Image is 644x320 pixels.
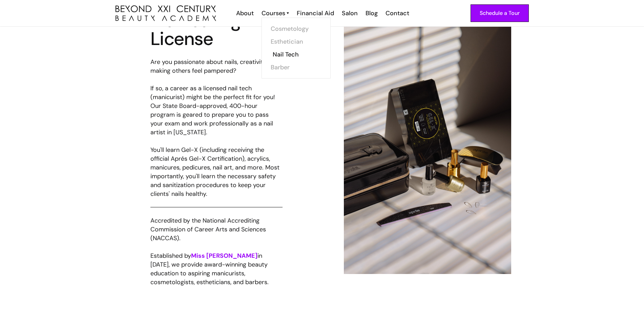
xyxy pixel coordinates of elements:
div: About [236,9,254,18]
a: Courses [262,9,289,18]
div: Financial Aid [297,9,334,18]
img: Aprés Nail kit [344,23,511,274]
a: Miss [PERSON_NAME] [191,252,257,260]
a: Nail Tech [273,48,324,61]
p: Accredited by the National Accrediting Commission of Career Arts and Sciences (NACCAS). Establish... [150,216,283,295]
a: Blog [361,9,381,18]
div: Contact [386,9,409,18]
a: About [232,9,257,18]
a: Salon [337,9,361,18]
a: Financial Aid [292,9,337,18]
div: Blog [366,9,378,18]
a: home [116,5,216,21]
a: Esthetician [271,35,321,48]
div: Salon [342,9,358,18]
p: Are you passionate about nails, creativity, and making others feel pampered? If so, a career as a... [150,58,283,207]
nav: Courses [262,18,331,78]
a: Cosmetology [271,22,321,35]
div: Courses [262,9,285,18]
a: Schedule a Tour [471,4,529,22]
img: beyond 21st century beauty academy logo [116,5,216,21]
a: Barber [271,61,321,74]
a: Contact [381,9,413,18]
div: Schedule a Tour [480,9,520,18]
